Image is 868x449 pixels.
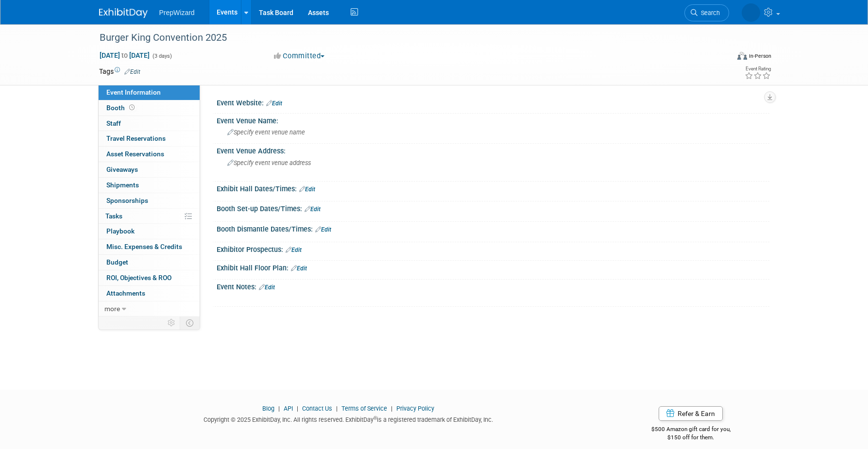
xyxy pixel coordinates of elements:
span: Tasks [105,212,122,220]
span: | [334,405,340,412]
div: Event Rating [745,67,771,71]
a: Asset Reservations [99,147,200,162]
a: API [284,405,293,412]
a: Tasks [99,209,200,224]
td: Toggle Event Tabs [180,316,200,329]
div: In-Person [749,52,771,60]
a: Terms of Service [341,405,387,412]
a: Staff [99,116,200,131]
div: Exhibitor Prospectus: [217,242,769,255]
span: to [120,51,129,59]
a: Blog [262,405,274,412]
span: Misc. Expenses & Credits [106,243,182,250]
span: PrepWizard [159,9,195,17]
div: Booth Set-up Dates/Times: [217,201,769,214]
div: Copyright © 2025 ExhibitDay, Inc. All rights reserved. ExhibitDay is a registered trademark of Ex... [99,413,598,424]
span: Travel Reservations [106,134,166,142]
span: Search [698,9,720,17]
a: Edit [124,68,140,75]
span: Booth [106,104,136,112]
a: Refer & Earn [659,406,723,421]
td: Personalize Event Tab Strip [163,316,180,329]
div: Event Format [672,50,772,65]
a: Sponsorships [99,193,200,208]
img: Format-Inperson.png [737,52,747,60]
span: | [294,405,301,412]
a: Travel Reservations [99,131,200,146]
span: Attachments [106,289,145,297]
a: Edit [266,100,282,107]
a: Edit [259,284,275,291]
sup: ® [374,416,377,421]
button: Committed [271,51,328,61]
a: Shipments [99,178,200,193]
a: Playbook [99,224,200,239]
span: Shipments [106,181,139,189]
span: Specify event venue name [227,129,305,136]
td: Tags [99,67,140,76]
span: Sponsorships [106,197,148,204]
a: Privacy Policy [396,405,434,412]
div: $500 Amazon gift card for you, [613,419,769,441]
div: Event Venue Address: [217,144,769,156]
div: Exhibit Hall Dates/Times: [217,182,769,194]
div: Event Venue Name: [217,114,769,126]
div: Exhibit Hall Floor Plan: [217,261,769,273]
a: Edit [315,226,331,233]
a: Budget [99,255,200,270]
span: Asset Reservations [106,150,164,158]
div: Booth Dismantle Dates/Times: [217,222,769,234]
span: ROI, Objectives & ROO [106,274,171,282]
div: Event Notes: [217,280,769,292]
span: Giveaways [106,166,138,173]
a: Edit [291,265,307,272]
a: Search [684,4,729,21]
div: Event Website: [217,96,769,108]
div: $150 off for them. [613,433,769,442]
img: ExhibitDay [99,8,148,18]
span: more [104,305,120,313]
span: | [276,405,282,412]
span: (3 days) [152,53,172,59]
a: Event Information [99,85,200,100]
a: Attachments [99,286,200,301]
a: Edit [299,186,315,193]
a: ROI, Objectives & ROO [99,270,200,285]
a: Edit [305,206,321,213]
span: Booth not reserved yet [127,104,136,111]
span: Event Information [106,88,161,96]
span: Specify event venue address [227,159,311,166]
a: more [99,301,200,316]
img: Addison Ironside [742,3,760,22]
span: Playbook [106,227,135,235]
div: Burger King Convention 2025 [96,29,715,47]
a: Edit [286,247,302,253]
span: | [389,405,395,412]
span: [DATE] [DATE] [99,51,150,60]
a: Misc. Expenses & Credits [99,239,200,254]
a: Booth [99,100,200,116]
a: Contact Us [302,405,332,412]
a: Giveaways [99,162,200,177]
span: Budget [106,258,128,266]
span: Staff [106,119,121,127]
